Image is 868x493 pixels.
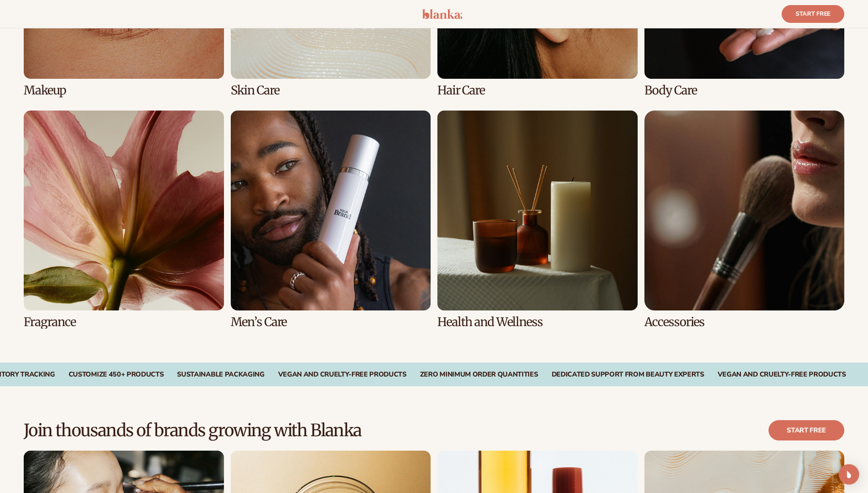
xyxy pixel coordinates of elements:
div: Vegan and Cruelty-Free Products [718,371,846,379]
h3: Accessories [644,316,845,329]
div: 7 / 8 [437,111,638,329]
div: 8 / 8 [644,111,845,329]
h3: Men’s Care [231,316,431,329]
div: 6 / 8 [231,111,431,329]
h3: Hair Care [437,84,638,97]
div: ZERO MINIMUM ORDER QUANTITIES [420,371,538,379]
img: Female with makeup brush. [644,111,845,311]
img: Candles and incense on table. [437,111,638,311]
h3: Fragrance [24,316,224,329]
div: Open Intercom Messenger [839,464,859,485]
h3: Health and Wellness [437,316,638,329]
h2: Join thousands of brands growing with Blanka [24,421,362,440]
img: logo [422,9,462,19]
div: VEGAN AND CRUELTY-FREE PRODUCTS [278,371,406,379]
h3: Body Care [644,84,845,97]
div: SUSTAINABLE PACKAGING [177,371,264,379]
h3: Skin Care [231,84,431,97]
img: Male holding moisturizer bottle. [231,111,431,311]
div: CUSTOMIZE 450+ PRODUCTS [69,371,164,379]
div: DEDICATED SUPPORT FROM BEAUTY EXPERTS [552,371,704,379]
h3: Makeup [24,84,224,97]
a: Start free [782,5,844,23]
div: 5 / 8 [24,111,224,329]
a: Start free [768,420,844,440]
img: Pink blooming flower. [24,111,224,311]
